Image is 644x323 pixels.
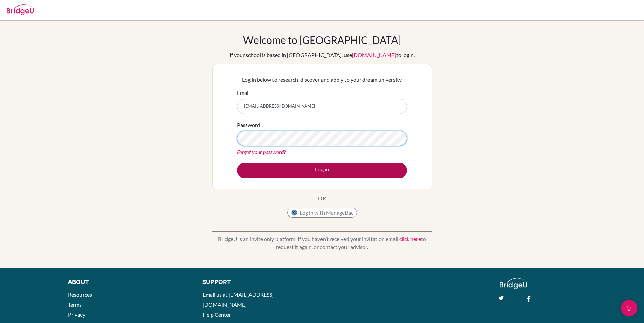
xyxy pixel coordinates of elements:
h1: Welcome to [GEOGRAPHIC_DATA] [243,34,401,46]
p: Log in below to research, discover and apply to your dream university. [237,76,407,84]
a: Privacy [68,311,85,318]
a: Terms [68,301,82,308]
a: Email us at [EMAIL_ADDRESS][DOMAIN_NAME] [202,291,274,308]
p: OR [318,194,326,203]
a: Forgot your password? [237,149,286,155]
img: Bridge-U [7,4,34,15]
label: Password [237,121,260,129]
a: Resources [68,291,92,298]
a: Help Center [202,311,231,318]
label: Email [237,89,250,97]
button: Log in with ManageBac [287,208,357,218]
a: click here [399,236,421,242]
img: logo_white@2x-f4f0deed5e89b7ecb1c2cc34c3e3d731f90f0f143d5ea2071677605dd97b5244.png [500,278,527,289]
div: About [68,278,187,286]
div: Support [202,278,314,286]
p: BridgeU is an invite only platform. If you haven’t received your invitation email, to request it ... [212,235,432,251]
div: Open Intercom Messenger [621,300,637,316]
a: [DOMAIN_NAME] [352,52,396,58]
div: If your school is based in [GEOGRAPHIC_DATA], use to login. [230,51,415,59]
button: Log in [237,163,407,178]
